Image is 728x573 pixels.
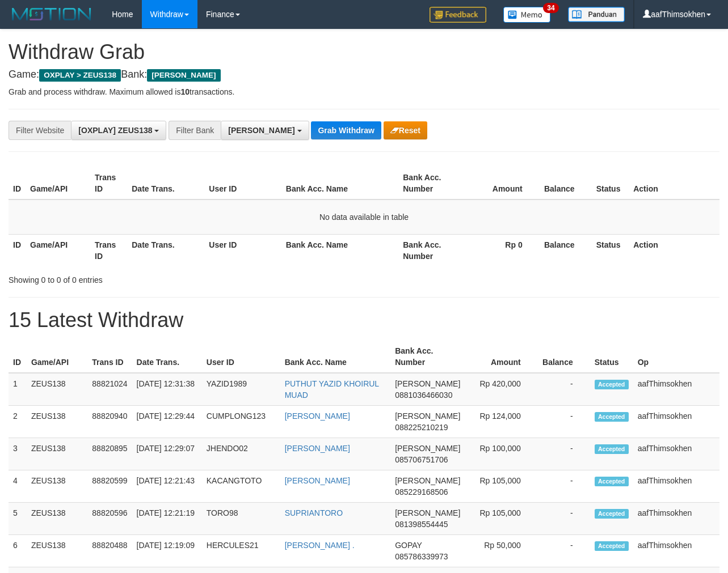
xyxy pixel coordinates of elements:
[629,234,719,266] th: Action
[395,444,460,453] span: [PERSON_NAME]
[395,455,448,464] span: Copy 085706751706 to clipboard
[590,341,633,373] th: Status
[27,341,87,373] th: Game/API
[9,6,95,23] img: MOTION_logo.png
[27,438,87,470] td: ZEUS138
[538,438,590,470] td: -
[132,406,202,438] td: [DATE] 12:29:44
[538,535,590,567] td: -
[592,234,629,266] th: Status
[395,391,452,400] span: Copy 0881036466030 to clipboard
[503,7,551,23] img: Button%20Memo.svg
[9,86,719,97] p: Grab and process withdraw. Maximum allowed is transactions.
[147,69,220,82] span: [PERSON_NAME]
[202,373,280,406] td: YAZID1989
[629,167,719,200] th: Action
[27,470,87,503] td: ZEUS138
[395,411,460,421] span: [PERSON_NAME]
[87,373,132,406] td: 88821024
[384,121,427,139] button: Reset
[39,69,121,82] span: OXPLAY > ZEUS138
[281,167,398,200] th: Bank Acc. Name
[87,535,132,567] td: 88820488
[595,444,629,454] span: Accepted
[465,373,537,406] td: Rp 420,000
[595,541,629,551] span: Accepted
[127,167,204,200] th: Date Trans.
[204,234,281,266] th: User ID
[395,379,460,388] span: [PERSON_NAME]
[285,379,379,400] a: PUTHUT YAZID KHOIRUL MUAD
[132,373,202,406] td: [DATE] 12:31:38
[202,470,280,503] td: KACANGTOTO
[9,69,719,80] h4: Game: Bank:
[398,234,462,266] th: Bank Acc. Number
[27,535,87,567] td: ZEUS138
[9,234,26,266] th: ID
[462,234,539,266] th: Rp 0
[87,406,132,438] td: 88820940
[465,406,537,438] td: Rp 124,000
[9,470,27,503] td: 4
[9,167,26,200] th: ID
[595,412,629,422] span: Accepted
[228,126,294,135] span: [PERSON_NAME]
[592,167,629,200] th: Status
[9,406,27,438] td: 2
[26,234,90,266] th: Game/API
[395,508,460,517] span: [PERSON_NAME]
[285,541,355,550] a: [PERSON_NAME] .
[9,41,719,63] h1: Withdraw Grab
[87,503,132,535] td: 88820596
[132,503,202,535] td: [DATE] 12:21:19
[633,535,719,567] td: aafThimsokhen
[87,341,132,373] th: Trans ID
[395,520,448,529] span: Copy 081398554445 to clipboard
[595,380,629,389] span: Accepted
[395,476,460,485] span: [PERSON_NAME]
[285,411,350,421] a: [PERSON_NAME]
[633,341,719,373] th: Op
[538,503,590,535] td: -
[311,121,381,139] button: Grab Withdraw
[78,126,152,135] span: [OXPLAY] ZEUS138
[633,373,719,406] td: aafThimsokhen
[538,373,590,406] td: -
[9,535,27,567] td: 6
[9,373,27,406] td: 1
[90,167,127,200] th: Trans ID
[633,470,719,503] td: aafThimsokhen
[281,234,398,266] th: Bank Acc. Name
[395,541,422,550] span: GOPAY
[169,121,221,140] div: Filter Bank
[595,477,629,486] span: Accepted
[9,270,295,286] div: Showing 0 to 0 of 0 entries
[132,438,202,470] td: [DATE] 12:29:07
[462,167,539,200] th: Amount
[395,552,448,561] span: Copy 085786339973 to clipboard
[390,341,465,373] th: Bank Acc. Number
[202,535,280,567] td: HERCULES21
[540,234,592,266] th: Balance
[9,503,27,535] td: 5
[540,167,592,200] th: Balance
[285,508,343,517] a: SUPRIANTORO
[9,200,719,235] td: No data available in table
[132,535,202,567] td: [DATE] 12:19:09
[543,3,558,13] span: 34
[9,438,27,470] td: 3
[9,341,27,373] th: ID
[221,121,309,140] button: [PERSON_NAME]
[132,341,202,373] th: Date Trans.
[9,309,719,332] h1: 15 Latest Withdraw
[465,535,537,567] td: Rp 50,000
[27,406,87,438] td: ZEUS138
[430,7,486,23] img: Feedback.jpg
[633,503,719,535] td: aafThimsokhen
[633,406,719,438] td: aafThimsokhen
[568,7,625,22] img: panduan.png
[202,503,280,535] td: TORO98
[538,341,590,373] th: Balance
[395,487,448,496] span: Copy 085229168506 to clipboard
[398,167,462,200] th: Bank Acc. Number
